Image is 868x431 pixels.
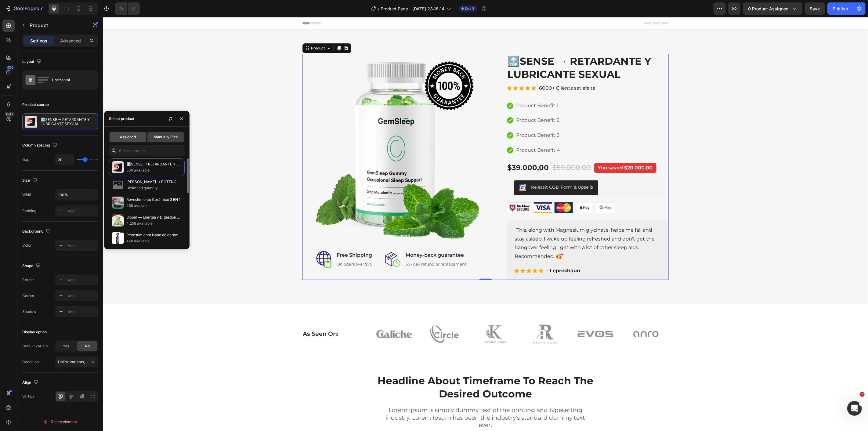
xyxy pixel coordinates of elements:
p: “This, along with Magnesium glycinate, helps me fall and stay asleep. I wake up feeling refreshed... [412,209,558,244]
div: Product source [22,102,49,107]
img: product feature img [25,116,37,128]
span: Assigned [120,134,136,140]
p: 468 available [126,238,182,244]
span: / [378,5,379,12]
img: money-back.svg [282,235,298,250]
div: Select product [109,116,134,121]
p: 455 available [126,203,182,209]
img: collections [112,197,124,209]
p: 7 [40,5,43,12]
p: Product Benefit 1 [414,84,456,93]
p: Product Benefit 2 [414,99,457,108]
div: Size [22,176,38,185]
p: 30- day refund or replacement [303,244,364,250]
div: Shadow [22,309,36,314]
button: Save [805,2,825,15]
div: Layout [22,58,43,66]
span: Yes [63,343,69,349]
p: Lorem Ipsum is simply dummy text of the printing and typesetting industry. Lorem Ipsum has been t... [277,389,489,412]
span: Draft [465,6,474,11]
div: Align [22,378,40,387]
p: Revestimiento Cerámico 3 EN 1 [126,197,182,203]
button: Unlink variants, quantity <br> between same products [55,357,98,368]
div: Gap [22,157,29,162]
div: Condition [22,359,39,365]
img: CKKYs5695_ICEAE=.webp [416,167,424,174]
div: Display option [22,329,47,335]
p: As Seen On: [200,313,259,321]
p: Headline About Timeframe To Reach The Desired Outcome [261,357,504,383]
p: Product Benefit 3 [414,114,457,123]
div: Add... [68,243,96,248]
p: - Leprechaun [444,250,478,257]
div: Product [207,28,223,34]
div: Releasit COD Form & Upsells [429,167,490,173]
p: Advanced [60,38,81,44]
span: No [85,343,90,349]
input: Auto [56,154,74,165]
h2: 🔝SENSE → RETARDANTE Y LUBRICANTE SEXUAL [404,37,566,64]
div: Add... [68,208,96,214]
p: 509 available [126,167,182,173]
div: 450 [6,65,15,70]
iframe: Intercom live chat [847,401,862,416]
span: Unlink variants, quantity <br> between same products [58,360,152,364]
div: Add... [68,277,96,283]
p: Unlimited quantity [126,185,182,191]
p: Revestimiento Nano de cerámico 100 ML [126,232,182,238]
p: 4,258 available [126,220,182,226]
div: Background [22,227,52,236]
div: Horizontal [52,73,89,87]
p: Settings [30,38,47,44]
span: Product Page - [DATE] 23:16:14 [381,5,444,12]
span: Save [810,6,820,11]
pre: You saved $20.000,00 [491,146,554,156]
div: Add... [68,293,96,299]
p: Free Shipping [234,234,270,242]
p: 6000+ Clients satisfaits [436,67,493,76]
img: collections [112,161,124,173]
img: Free-shipping.svg [213,234,229,251]
p: Product Benefit 4 [414,129,458,138]
div: $59.000,00 [449,146,489,156]
div: Undo/Redo [115,2,140,15]
p: Bloom — Energía y Digestión Natural [126,214,182,220]
div: Default variant [22,343,48,349]
div: Delete element [43,418,77,426]
div: Shape [22,262,42,270]
p: [PERSON_NAME] → POTENCIALIZADOR SEXUAL [126,179,182,185]
p: 🔝SENSE → RETARDANTE Y LUBRICANTE SEXUAL [41,118,95,126]
img: collections [112,214,124,226]
div: Corner [22,293,34,299]
div: Color [22,243,32,248]
div: Padding [22,208,36,214]
input: Auto [56,189,98,200]
div: Vertical [22,394,35,399]
div: Beta [5,112,15,117]
div: Column spacing [22,141,59,150]
div: $39.000,00 [404,146,447,156]
img: collections [112,232,124,244]
div: Publish [833,5,848,12]
input: Search in Settings & Advanced [109,145,185,156]
span: Manually Pick [154,134,178,140]
p: 🔝SENSE → RETARDANTE Y LUBRICANTE SEXUAL [126,161,182,167]
div: Add... [68,309,96,315]
img: no-image [112,179,124,191]
p: Product [30,22,81,29]
span: 1 [860,392,865,397]
div: Border [22,277,34,283]
button: Delete element [22,417,98,427]
button: Publish [827,2,853,15]
button: Releasit COD Form & Upsells [411,163,495,178]
button: 7 [2,2,45,15]
iframe: Design area [103,17,868,431]
button: 0 product assigned [743,2,802,15]
span: 0 product assigned [748,5,789,12]
div: Width [22,192,32,197]
p: On oders over $70 [234,244,270,250]
p: Money-back guarantee [303,234,364,242]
